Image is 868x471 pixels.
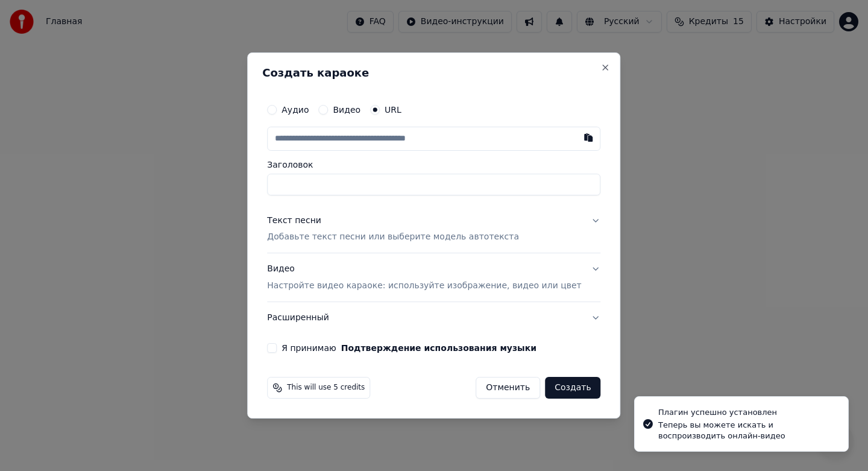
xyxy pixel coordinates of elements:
button: Текст песниДобавьте текст песни или выберите модель автотекста [267,205,600,253]
label: Заголовок [267,160,600,169]
div: Видео [267,264,581,292]
label: URL [385,106,401,114]
button: Я принимаю [341,344,536,352]
label: Видео [333,106,360,114]
h2: Создать караоке [262,68,605,78]
p: Настройте видео караоке: используйте изображение, видео или цвет [267,280,581,292]
button: Отменить [476,377,540,399]
button: Создать [545,377,600,399]
button: ВидеоНастройте видео караоке: используйте изображение, видео или цвет [267,254,600,302]
label: Аудио [281,106,309,114]
div: Текст песни [267,215,321,227]
button: Расширенный [267,302,600,333]
p: Добавьте текст песни или выберите модель автотекста [267,232,519,244]
label: Я принимаю [281,344,536,352]
span: This will use 5 credits [287,383,365,393]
